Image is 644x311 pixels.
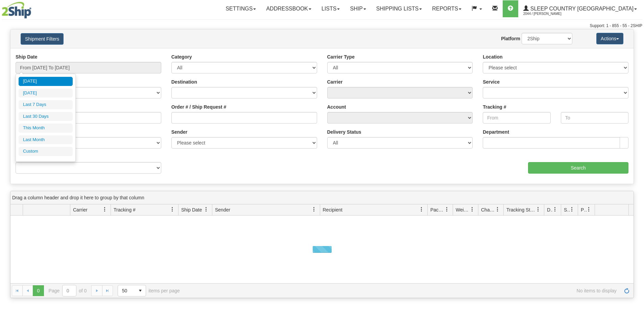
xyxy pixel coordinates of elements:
[483,104,506,110] label: Tracking #
[628,121,643,190] iframe: chat widget
[532,204,544,215] a: Tracking Status filter column settings
[416,204,427,215] a: Recipient filter column settings
[430,206,445,213] span: Packages
[122,287,131,294] span: 50
[323,206,342,213] span: Recipient
[181,206,202,213] span: Ship Date
[19,124,73,133] li: This Month
[467,204,478,215] a: Weight filter column settings
[308,204,320,215] a: Sender filter column settings
[441,204,453,215] a: Packages filter column settings
[547,206,553,213] span: Delivery Status
[2,23,642,29] div: Support: 1 - 855 - 55 - 2SHIP
[564,206,570,213] span: Shipment Issues
[501,35,520,42] label: Platform
[21,33,64,45] button: Shipment Filters
[19,135,73,145] li: Last Month
[171,79,197,85] label: Destination
[19,100,73,109] li: Last 7 Days
[506,206,536,213] span: Tracking Status
[583,204,595,215] a: Pickup Status filter column settings
[481,206,495,213] span: Charge
[566,204,578,215] a: Shipment Issues filter column settings
[16,53,38,60] label: Ship Date
[19,89,73,98] li: [DATE]
[189,288,617,293] span: No items to display
[371,0,427,17] a: Shipping lists
[581,206,587,213] span: Pickup Status
[33,285,44,296] span: Page 0
[483,79,500,85] label: Service
[118,285,180,296] span: items per page
[561,112,628,124] input: To
[596,33,623,44] button: Actions
[523,10,574,17] span: 2044 / [PERSON_NAME]
[167,204,178,215] a: Tracking # filter column settings
[483,112,550,124] input: From
[327,79,343,85] label: Carrier
[456,206,470,213] span: Weight
[518,0,642,17] a: Sleep Country [GEOGRAPHIC_DATA] 2044 / [PERSON_NAME]
[621,285,632,296] a: Refresh
[529,6,634,12] span: Sleep Country [GEOGRAPHIC_DATA]
[327,53,355,60] label: Carrier Type
[327,129,361,135] label: Delivery Status
[345,0,371,17] a: Ship
[483,129,509,135] label: Department
[261,0,316,17] a: Addressbook
[427,0,467,17] a: Reports
[528,162,628,174] input: Search
[316,0,345,17] a: Lists
[19,147,73,156] li: Custom
[220,0,261,17] a: Settings
[200,204,212,215] a: Ship Date filter column settings
[171,53,192,60] label: Category
[10,191,634,204] div: grid grouping header
[549,204,561,215] a: Delivery Status filter column settings
[215,206,230,213] span: Sender
[73,206,88,213] span: Carrier
[492,204,503,215] a: Charge filter column settings
[118,285,146,296] span: Page sizes drop down
[99,204,111,215] a: Carrier filter column settings
[483,53,502,60] label: Location
[327,104,346,110] label: Account
[171,129,187,135] label: Sender
[135,285,146,296] span: select
[171,104,226,110] label: Order # / Ship Request #
[2,2,31,19] img: logo2044.jpg
[19,77,73,86] li: [DATE]
[19,112,73,121] li: Last 30 Days
[49,285,87,296] span: Page of 0
[114,206,136,213] span: Tracking #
